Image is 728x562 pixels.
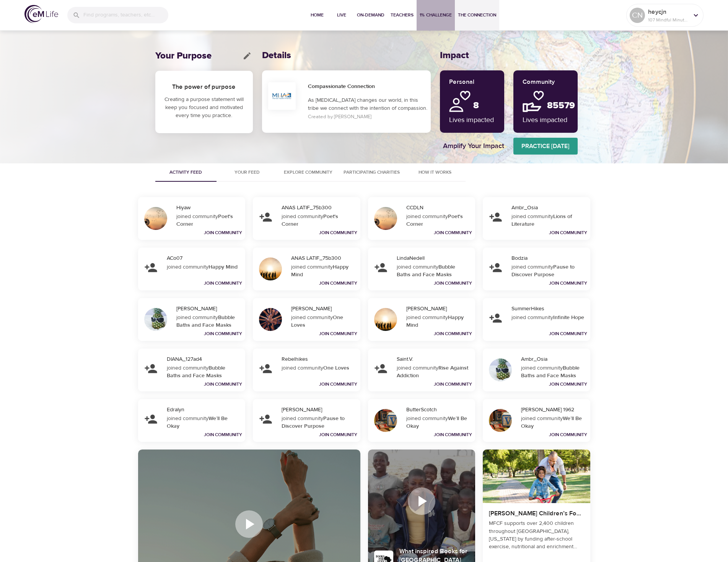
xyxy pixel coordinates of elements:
[489,520,584,550] div: MFCF supports over 2,400 children throughout [GEOGRAPHIC_DATA], [US_STATE] by funding after-schoo...
[176,213,241,228] div: joined community
[409,168,461,176] span: How It Works
[406,314,471,329] div: joined community
[434,331,472,337] a: Join Community
[291,314,343,329] strong: One Loves
[204,230,242,236] a: Join Community
[406,406,472,414] div: ButterScotch
[397,264,455,278] strong: Bubble Baths and Face Masks
[204,331,242,337] a: Join Community
[282,364,355,372] div: joined community
[489,509,584,518] div: [PERSON_NAME] Children’s Foundation Impact
[549,381,587,387] a: Join Community
[523,115,568,125] p: Lives impacted
[319,381,357,387] a: Join Community
[511,263,585,279] div: joined community
[308,11,326,19] span: Home
[521,415,582,430] strong: We’ll Be Okay
[521,355,587,363] div: Ambr_Osia
[406,305,472,313] div: [PERSON_NAME]
[511,305,587,313] div: SummerHikes
[434,381,472,387] a: Join Community
[397,365,468,379] strong: Rise Against Addiction
[511,264,575,278] strong: Pause to Discover Purpose
[291,314,355,329] div: joined community
[167,364,241,380] div: joined community
[397,355,472,363] div: Saint.V.
[308,113,428,121] p: Created by [PERSON_NAME]
[553,314,584,321] strong: Infinite Hope
[308,96,428,112] p: As [MEDICAL_DATA] changes our world, in this tribe we connect with the intention of compassion.
[282,406,357,414] div: [PERSON_NAME]
[521,406,587,414] div: [PERSON_NAME] 1962
[397,254,472,262] div: LindaNedell
[406,415,471,430] div: joined community
[630,8,645,23] div: CN
[282,415,345,430] strong: Pause to Discover Purpose
[434,432,472,438] a: Join Community
[420,11,452,19] span: 1% Challenge
[511,254,587,262] div: Bodzia
[521,364,585,380] div: joined community
[549,331,587,337] a: Join Community
[291,263,355,279] div: joined community
[319,230,357,236] a: Join Community
[167,355,243,363] div: DIANA_127ad4
[282,168,334,176] span: Explore Community
[406,213,471,228] div: joined community
[440,50,573,61] h2: Impact
[83,7,168,23] input: Find programs, teachers, etc...
[523,78,568,86] h5: Community
[167,406,243,414] div: Edralyn
[319,331,357,337] a: Join Community
[291,254,357,262] div: ANAS LATIF_75b300
[648,7,689,16] p: heycjn
[208,264,238,270] strong: Happy Mind
[262,50,431,61] h2: Details
[164,96,244,120] p: Creating a purpose statement will keep you focused and motivated every time you practice.
[176,213,233,228] strong: Poet's Corner
[406,415,467,430] strong: We’ll Be Okay
[406,213,463,228] strong: Poet's Corner
[204,381,242,387] a: Join Community
[458,11,496,19] span: The Connection
[176,314,235,329] strong: Bubble Baths and Face Masks
[391,11,414,19] span: Teachers
[513,141,578,151] span: Practice [DATE]
[176,204,243,212] div: Hiyaw
[357,11,384,19] span: On-Demand
[24,5,58,23] img: logo
[397,364,471,380] div: joined community
[282,213,338,228] strong: Poet's Corner
[434,230,472,236] a: Join Community
[241,50,253,62] button: edit
[521,415,585,430] div: joined community
[282,204,357,212] div: ANAS LATIF_75b300
[449,115,494,125] p: Lives impacted
[511,204,587,212] div: Ambr_Osia
[523,91,544,112] img: community.png
[513,138,578,155] a: Practice [DATE]
[155,50,212,62] h2: Your Purpose
[204,432,242,438] a: Join Community
[167,365,225,379] strong: Bubble Baths and Face Masks
[521,365,580,379] strong: Bubble Baths and Face Masks
[344,168,400,176] span: Participating Charities
[543,94,568,111] h2: 85579
[176,305,243,313] div: [PERSON_NAME]
[167,415,228,430] strong: We’ll Be Okay
[176,314,241,329] div: joined community
[291,264,349,278] strong: Happy Mind
[323,365,349,371] strong: One Loves
[511,213,585,228] div: joined community
[549,230,587,236] a: Join Community
[319,280,357,286] a: Join Community
[511,314,585,321] div: joined community
[160,168,212,176] span: Activity Feed
[319,432,357,438] a: Join Community
[282,415,355,430] div: joined community
[443,142,504,150] h4: Amplify Your Impact
[406,204,472,212] div: CCDLN
[511,213,572,228] strong: Lions of Literature
[469,94,493,111] h2: 8
[204,280,242,286] a: Join Community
